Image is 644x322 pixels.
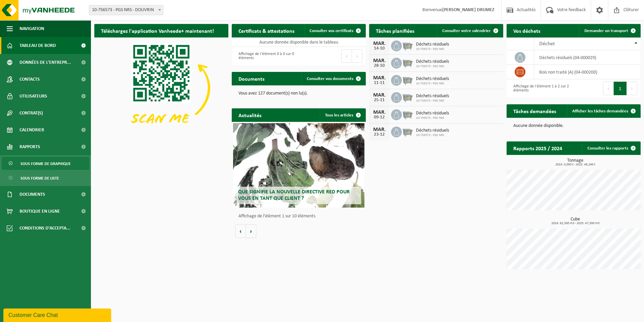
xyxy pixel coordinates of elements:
h3: Cube [510,217,641,225]
button: Previous [341,49,352,63]
a: Sous forme de graphique [2,157,89,170]
span: Données de l'entrepr... [20,54,71,71]
span: Utilisateurs [20,88,47,105]
div: MAR. [373,127,386,132]
span: Déchet [539,41,555,47]
button: Volgende [246,224,256,238]
p: Vous avez 127 document(s) non lu(s). [238,91,359,96]
td: bois non traité (A) (04-000200) [534,65,641,79]
span: 10-756573 - PGS NRS [416,99,449,103]
div: 25-11 [373,98,386,103]
img: WB-2500-GAL-GY-01 [402,39,413,51]
a: Tous les articles [320,108,365,122]
h3: Tonnage [510,158,641,166]
span: Déchets résiduels [416,76,449,82]
span: Déchets résiduels [416,93,449,99]
span: 10-756573 - PGS NRS [416,133,449,137]
td: déchets résiduels (04-000029) [534,50,641,65]
span: 10-756573 - PGS NRS [416,47,449,51]
button: Previous [603,82,614,95]
span: Consulter vos certificats [310,29,353,33]
span: Conditions d'accepta... [20,220,70,237]
span: Tableau de bord [20,37,56,54]
iframe: chat widget [3,307,112,322]
span: 10-756573 - PGS NRS - DOUVRIN [89,5,163,15]
span: 10-756573 - PGS NRS [416,82,449,86]
span: Consulter votre calendrier [442,29,491,33]
button: 1 [614,82,627,95]
div: 28-10 [373,63,386,68]
a: Consulter vos certificats [304,24,365,37]
h2: Tâches demandées [507,104,563,117]
div: MAR. [373,58,386,63]
span: Contrat(s) [20,105,43,122]
span: Sous forme de liste [21,172,59,185]
h2: Actualités [232,108,268,122]
div: 11-11 [373,81,386,85]
button: Next [627,82,637,95]
div: Affichage de l'élément 1 à 2 sur 2 éléments [510,81,570,96]
a: Demander un transport [579,24,640,37]
div: Affichage de l'élément 0 à 0 sur 0 éléments [235,49,295,63]
span: Navigation [20,20,44,37]
a: Consulter les rapports [582,141,640,155]
a: Afficher les tâches demandées [567,104,640,118]
span: Afficher les tâches demandées [572,109,628,113]
img: WB-2500-GAL-GY-01 [402,91,413,103]
img: WB-2500-GAL-GY-01 [402,108,413,120]
div: MAR. [373,41,386,46]
div: MAR. [373,75,386,81]
div: 14-10 [373,46,386,51]
p: Affichage de l'élément 1 sur 10 éléments [238,214,362,219]
span: 10-756573 - PGS NRS [416,64,449,69]
button: Next [352,49,362,63]
div: 09-12 [373,115,386,120]
img: WB-2500-GAL-GY-01 [402,74,413,85]
span: Déchets résiduels [416,42,449,47]
button: Vorige [235,224,246,238]
div: MAR. [373,110,386,115]
span: Déchets résiduels [416,128,449,133]
span: Demander un transport [584,29,628,33]
img: WB-2500-GAL-GY-01 [402,57,413,68]
span: Calendrier [20,122,44,138]
a: Sous forme de liste [2,171,89,184]
h2: Documents [232,72,271,85]
span: Sous forme de graphique [21,157,71,170]
h2: Rapports 2025 / 2024 [507,141,569,155]
img: WB-2500-GAL-GY-01 [402,126,413,137]
strong: [PERSON_NAME] DRUMEZ [442,7,494,12]
div: MAR. [373,92,386,98]
h2: Tâches planifiées [369,24,421,37]
span: 10-756573 - PGS NRS - DOUVRIN [89,5,163,15]
p: Aucune donnée disponible. [513,124,634,128]
a: Consulter votre calendrier [437,24,503,37]
span: Déchets résiduels [416,111,449,116]
a: Que signifie la nouvelle directive RED pour vous en tant que client ? [233,123,364,208]
span: Contacts [20,71,40,88]
span: Déchets résiduels [416,59,449,64]
span: Boutique en ligne [20,203,60,220]
span: Documents [20,186,45,203]
span: Que signifie la nouvelle directive RED pour vous en tant que client ? [238,189,350,201]
h2: Téléchargez l'application Vanheede+ maintenant! [94,24,221,37]
td: Aucune donnée disponible dans le tableau [232,37,366,47]
a: Consulter vos documents [301,72,365,85]
div: 23-12 [373,132,386,137]
span: 2024: 0,000 t - 2025: 49,260 t [510,163,641,166]
span: Rapports [20,138,40,155]
span: Consulter vos documents [307,77,353,81]
span: 2024: 62,500 m3 - 2025: 47,500 m3 [510,222,641,225]
h2: Certificats & attestations [232,24,301,37]
span: 10-756573 - PGS NRS [416,116,449,120]
h2: Vos déchets [507,24,547,37]
img: Download de VHEPlus App [94,37,228,138]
